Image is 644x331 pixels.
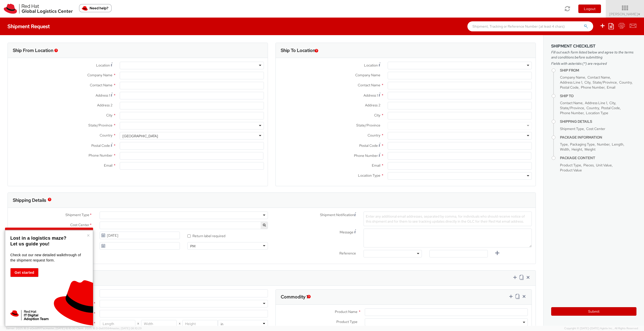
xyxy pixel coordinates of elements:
[111,326,142,330] span: master, [DATE] 08:10:29
[358,83,380,87] span: Contact Name
[87,233,90,238] button: Close
[320,212,354,218] span: Shipment Notification
[364,93,378,98] span: Address 1
[551,44,636,48] h3: Shipment Checklist
[135,320,141,327] span: X
[560,80,582,85] span: Address Line 1
[560,126,584,131] span: Shipment Type
[560,106,584,110] span: State/Province
[560,156,636,160] h4: Package Content
[560,94,636,98] h4: Ship To
[609,12,641,16] span: [PERSON_NAME]
[336,319,357,324] span: Product Type
[358,173,380,178] span: Location Type
[560,101,583,105] span: Contact Name
[366,214,525,224] span: Enter any additional email addresses, separated by comma, for individuals who should receive noti...
[10,268,38,277] button: Get started
[578,5,601,13] button: Logout
[106,113,112,117] span: City
[281,294,308,299] h3: Commodity 1
[10,241,50,246] strong: Let us guide you!
[560,75,585,80] span: Company Name
[368,133,380,138] span: Country
[65,212,89,218] span: Shipment Type
[586,111,608,115] span: Location Type
[190,244,195,249] div: PM
[560,163,581,167] span: Product Type
[560,136,636,139] h4: Package Information
[100,133,112,138] span: Country
[638,12,641,16] span: ▼
[88,123,112,127] span: State/Province
[607,85,615,90] span: Email
[339,251,356,255] span: Reference
[581,85,605,90] span: Phone Number
[551,50,636,60] span: Fill out each form listed below and agree to the terms and conditions before submitting
[10,236,66,241] strong: Lost in a logistics maze?
[619,80,632,85] span: Country
[564,326,638,330] span: Copyright © [DATE]-[DATE] Agistix Inc., All Rights Reserved
[364,63,378,68] span: Location
[97,103,112,107] span: Address 2
[596,163,612,167] span: Unit Value
[96,63,110,68] span: Location
[8,24,50,29] h4: Shipment Request
[10,252,87,263] p: Check out our new detailed walkthrough of the shipment request form.
[123,134,158,139] div: [GEOGRAPHIC_DATA]
[87,73,112,77] span: Company Name
[560,120,636,123] h4: Shipping Details
[335,309,357,314] span: Product Name
[612,142,623,147] span: Length
[70,222,89,228] span: Cost Center
[609,101,615,105] span: City
[570,142,595,147] span: Packaging Type
[467,21,593,31] input: Shipment, Tracking or Reference Number (at least 4 chars)
[584,147,595,152] span: Weight
[354,153,378,158] span: Phone Number
[593,80,617,85] span: State/Province
[560,69,636,72] h4: Ship From
[601,106,620,110] span: Postal Code
[374,113,380,117] span: City
[79,4,112,12] button: Need help?
[187,234,191,238] input: Return label required
[13,48,53,53] h3: Ship From Location
[182,320,218,327] input: Height
[560,168,582,172] span: Product Value
[76,326,142,330] span: Client: 2025.18.0-0e69584
[586,126,605,131] span: Cost Center
[585,101,607,105] span: Address Line 1
[355,73,380,77] span: Company Name
[560,85,579,90] span: Postal Code
[104,163,112,168] span: Email
[13,198,46,203] h3: Shipping Details
[560,111,584,115] span: Phone Number
[187,233,226,238] label: Return label required
[96,93,110,98] span: Address 1
[560,147,569,152] span: Width
[560,142,568,147] span: Type
[597,142,610,147] span: Number
[572,147,582,152] span: Height
[46,326,75,330] span: master, [DATE] 10:10:00
[372,163,380,168] span: Email
[177,320,182,327] span: X
[4,4,73,14] img: rh-logistics-00dfa346123c4ec078e1.svg
[587,75,610,80] span: Contact Name
[281,48,315,53] h3: Ship To Location
[90,83,112,87] span: Contact Name
[359,143,378,148] span: Postal Code
[89,153,112,158] span: Phone Number
[551,307,636,316] button: Submit
[584,80,590,85] span: City
[91,143,110,148] span: Postal Code
[586,106,599,110] span: Country
[6,326,75,330] span: Server: 2025.18.0-a0edd1917ac
[340,230,353,234] span: Message
[551,61,636,66] span: Fields with asterisks (*) are required
[356,123,380,127] span: State/Province
[100,320,135,327] input: Length
[141,320,177,327] input: Width
[583,163,594,167] span: Pieces
[365,103,380,107] span: Address 2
